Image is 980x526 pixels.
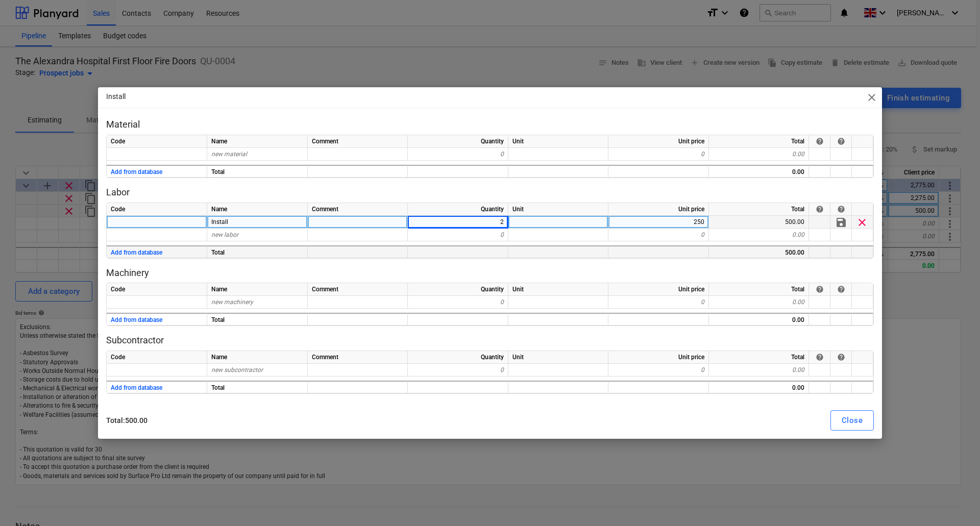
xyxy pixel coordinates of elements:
[408,364,508,377] div: 0
[608,364,709,377] div: 0
[106,334,874,346] p: Subcontractor
[709,364,809,377] div: 0.00
[709,313,809,325] div: 0.00
[816,137,824,145] span: help
[608,296,709,309] div: 0
[816,353,824,361] div: If the row is from the cost database then you can anytime get the latest price from there.
[816,137,824,145] div: If the row is from the cost database then you can anytime get the latest price from there.
[111,166,162,179] button: Add from database
[830,410,874,431] button: Close
[837,285,845,293] div: The button in this column allows you to either save a row into the cost database or update its pr...
[608,229,709,241] div: 0
[207,165,308,178] div: Total
[106,267,874,279] p: Machinery
[408,351,508,364] div: Quantity
[207,245,308,258] div: Total
[837,137,845,145] div: The button in this column allows you to either save a row into the cost database or update its pr...
[837,353,845,361] div: The button in this column allows you to either save a row into the cost database or update its pr...
[816,205,824,213] div: If the row is from the cost database then you can anytime get the latest price from there.
[709,283,809,296] div: Total
[837,137,845,145] span: help
[211,366,263,373] span: new subcontractor
[408,135,508,148] div: Quantity
[608,203,709,216] div: Unit price
[608,283,709,296] div: Unit price
[107,351,207,364] div: Code
[408,296,508,309] div: 0
[608,135,709,148] div: Unit price
[408,229,508,241] div: 0
[837,205,845,213] span: help
[508,135,608,148] div: Unit
[709,165,809,178] div: 0.00
[211,151,247,158] span: new material
[207,283,308,296] div: Name
[709,381,809,393] div: 0.00
[308,351,408,364] div: Comment
[408,148,508,161] div: 0
[107,283,207,296] div: Code
[107,135,207,148] div: Code
[608,216,709,229] div: 250
[837,353,845,361] span: help
[709,135,809,148] div: Total
[308,135,408,148] div: Comment
[709,203,809,216] div: Total
[207,351,308,364] div: Name
[816,205,824,213] span: help
[111,382,162,394] button: Add from database
[211,298,253,306] span: new machinery
[111,314,162,327] button: Add from database
[835,216,847,228] span: Save material in database
[408,203,508,216] div: Quantity
[608,148,709,161] div: 0
[211,218,228,226] span: Install
[816,285,824,293] div: If the row is from the cost database then you can anytime get the latest price from there.
[106,415,485,426] p: Total : 500.00
[207,135,308,148] div: Name
[709,296,809,309] div: 0.00
[308,283,408,296] div: Comment
[308,203,408,216] div: Comment
[111,246,162,259] button: Add from database
[866,91,878,104] span: close
[207,203,308,216] div: Name
[856,216,868,228] span: Delete material
[211,231,238,238] span: new labor
[107,203,207,216] div: Code
[816,353,824,361] span: help
[207,381,308,393] div: Total
[106,91,126,102] p: Install
[816,285,824,293] span: help
[837,285,845,293] span: help
[709,148,809,161] div: 0.00
[508,203,608,216] div: Unit
[106,118,874,131] p: Material
[709,216,809,229] div: 500.00
[207,313,308,325] div: Total
[608,351,709,364] div: Unit price
[508,283,608,296] div: Unit
[709,351,809,364] div: Total
[408,283,508,296] div: Quantity
[837,205,845,213] div: The button in this column allows you to either save a row into the cost database or update its pr...
[106,186,874,198] p: Labor
[408,216,508,229] div: 2
[709,245,809,258] div: 500.00
[508,351,608,364] div: Unit
[709,229,809,241] div: 0.00
[842,414,863,427] div: Close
